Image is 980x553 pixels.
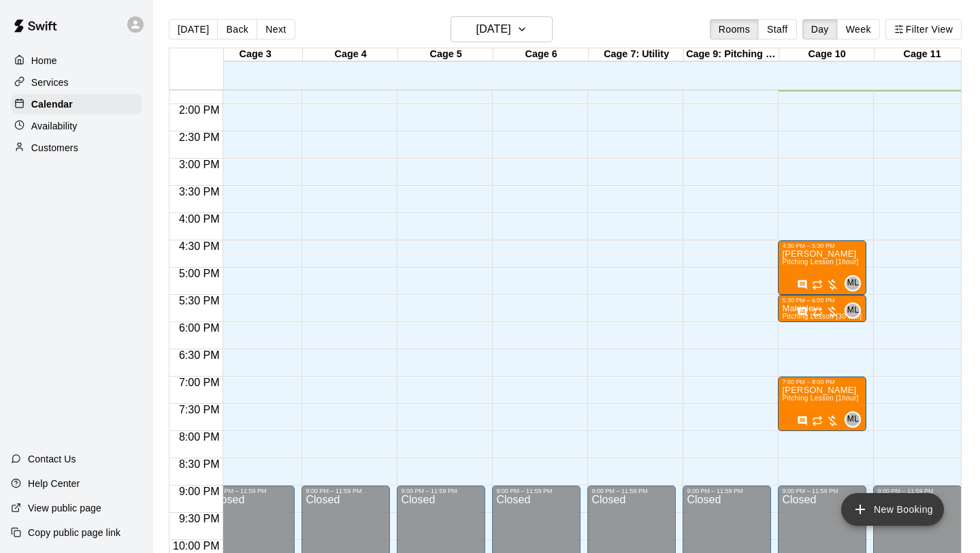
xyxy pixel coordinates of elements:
span: Pitching Lesson [1hour] [782,258,858,266]
span: Michelle LaCourse [850,275,861,291]
svg: Has notes [797,279,808,290]
div: Michelle LaCourse [845,411,861,428]
a: Availability [11,116,142,136]
span: 9:30 PM [176,513,223,524]
span: 2:30 PM [176,131,223,143]
div: Cage 10 [779,48,875,61]
div: 9:00 PM – 11:59 PM [877,488,958,494]
button: Filter View [885,19,962,39]
span: ML [847,276,859,290]
button: [DATE] [451,16,553,42]
div: 9:00 PM – 11:59 PM [306,488,386,494]
a: Customers [11,138,142,158]
div: Cage 11 [875,48,970,61]
div: Cage 5 [398,48,493,61]
span: 4:00 PM [176,213,223,225]
a: Home [11,50,142,71]
div: 5:30 PM – 6:00 PM: Makinley [778,295,866,322]
span: 5:00 PM [176,268,223,279]
p: View public page [28,501,101,515]
span: 8:00 PM [176,431,223,443]
span: Pitching Lesson [1hour] [782,394,858,402]
button: Back [217,19,257,39]
span: Michelle LaCourse [850,302,861,319]
span: Recurring event [812,415,823,426]
div: 9:00 PM – 11:59 PM [401,488,481,494]
div: 4:30 PM – 5:30 PM [782,242,862,249]
span: 6:00 PM [176,322,223,334]
span: Pitching Lesson [30 min] [782,313,862,320]
p: Calendar [31,97,73,111]
button: Rooms [710,19,759,39]
p: Help Center [28,477,80,490]
div: 5:30 PM – 6:00 PM [782,297,862,304]
span: 4:30 PM [176,240,223,252]
span: 7:30 PM [176,404,223,415]
p: Customers [31,141,78,155]
span: Michelle LaCourse [850,411,861,428]
p: Contact Us [28,452,76,466]
span: 10:00 PM [169,540,223,552]
button: Staff [758,19,797,39]
button: Day [802,19,838,39]
div: Michelle LaCourse [845,302,861,319]
a: Services [11,72,142,93]
span: ML [847,304,859,317]
button: Week [837,19,880,39]
span: 6:30 PM [176,349,223,361]
div: 9:00 PM – 11:59 PM [210,488,291,494]
span: 5:30 PM [176,295,223,306]
p: Home [31,54,57,67]
div: 9:00 PM – 11:59 PM [687,488,767,494]
span: Recurring event [812,279,823,290]
h6: [DATE] [476,20,511,39]
span: 7:00 PM [176,377,223,388]
div: 9:00 PM – 11:59 PM [591,488,672,494]
svg: Has notes [797,306,808,317]
div: 7:00 PM – 8:00 PM: Karter Rae [778,377,866,431]
button: add [841,493,944,526]
svg: Has notes [797,415,808,426]
span: Recurring event [812,306,823,317]
p: Availability [31,119,78,133]
span: ML [847,413,859,426]
span: 3:00 PM [176,159,223,170]
div: 7:00 PM – 8:00 PM [782,379,862,385]
div: 4:30 PM – 5:30 PM: Kinsey [778,240,866,295]
div: 9:00 PM – 11:59 PM [782,488,862,494]
button: Next [257,19,295,39]
div: Cage 3 [208,48,303,61]
span: 9:00 PM [176,486,223,497]
div: Cage 9: Pitching Baseball [684,48,779,61]
span: 3:30 PM [176,186,223,197]
p: Copy public page link [28,526,120,539]
button: [DATE] [169,19,218,39]
div: Cage 7: Utility [589,48,684,61]
div: Cage 4 [303,48,398,61]
div: Cage 6 [493,48,589,61]
span: 2:00 PM [176,104,223,116]
p: Services [31,76,69,89]
a: Calendar [11,94,142,114]
div: Michelle LaCourse [845,275,861,291]
span: 8:30 PM [176,458,223,470]
div: 9:00 PM – 11:59 PM [496,488,576,494]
